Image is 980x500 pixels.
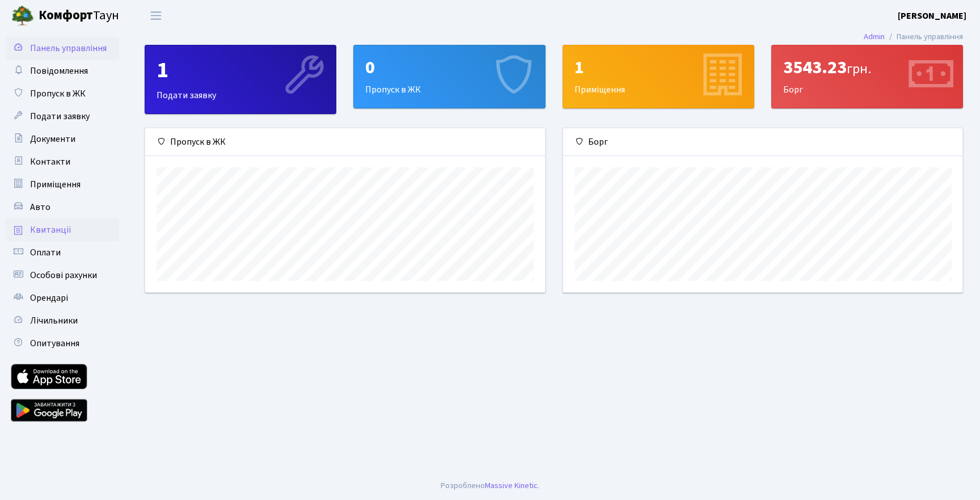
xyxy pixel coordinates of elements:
a: Подати заявку [6,105,119,128]
b: Комфорт [39,6,93,24]
div: Пропуск в ЖК [145,128,545,156]
span: Повідомлення [30,65,88,77]
a: Пропуск в ЖК [6,82,119,105]
a: Лічильники [6,309,119,332]
span: Лічильники [30,314,78,327]
a: 1Приміщення [563,45,754,108]
a: Опитування [6,332,119,355]
span: Пропуск в ЖК [30,87,86,100]
div: 0 [365,57,533,78]
a: Контакти [6,150,119,173]
a: Авто [6,196,119,219]
a: 0Пропуск в ЖК [353,45,545,108]
a: Повідомлення [6,60,119,82]
a: [PERSON_NAME] [898,9,966,23]
a: Квитанції [6,219,119,241]
a: Admin [864,31,885,43]
a: Приміщення [6,173,119,196]
span: Орендарі [30,292,68,304]
a: 1Подати заявку [145,45,336,114]
a: Massive Kinetic [485,480,538,491]
span: Панель управління [30,42,107,54]
nav: breadcrumb [847,25,980,49]
a: Особові рахунки [6,264,119,287]
div: Подати заявку [145,45,336,114]
span: Квитанції [30,224,71,236]
span: Контакти [30,156,70,168]
div: 1 [157,57,324,84]
div: Пропуск в ЖК [354,45,544,108]
a: Орендарі [6,287,119,309]
div: Розроблено . [441,480,539,492]
a: Документи [6,128,119,150]
span: Документи [30,133,75,145]
div: Борг [563,128,963,156]
li: Панель управління [885,31,963,43]
div: Борг [772,45,962,108]
span: грн. [847,59,871,79]
img: logo.png [11,5,34,27]
div: Приміщення [563,45,754,108]
button: Переключити навігацію [142,6,170,25]
div: 1 [575,57,742,78]
b: [PERSON_NAME] [898,10,966,22]
a: Панель управління [6,37,119,60]
div: 3543.23 [783,57,951,78]
span: Таун [39,6,119,26]
span: Подати заявку [30,110,90,123]
span: Приміщення [30,178,81,191]
span: Авто [30,201,50,213]
span: Опитування [30,337,79,350]
span: Оплати [30,246,61,259]
span: Особові рахунки [30,269,97,281]
a: Оплати [6,241,119,264]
